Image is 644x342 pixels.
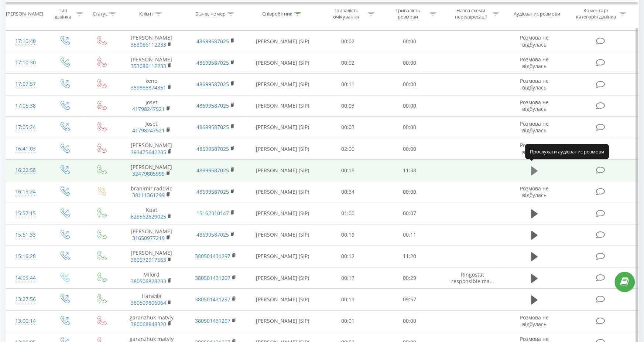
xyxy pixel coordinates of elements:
[131,256,166,263] a: 380672917563
[317,203,378,224] td: 01:00
[93,11,107,17] div: Статус
[13,271,38,285] div: 14:09:44
[13,99,38,113] div: 17:05:38
[119,289,184,310] td: Наталія
[13,292,38,307] div: 13:27:56
[196,145,229,152] a: 48699587025
[248,74,317,95] td: [PERSON_NAME] (SIP)
[317,95,378,116] td: 00:03
[131,84,166,91] a: 359885874351
[196,38,229,45] a: 48699587025
[195,296,230,303] a: 380501431297
[132,127,165,134] a: 41798247521
[132,105,165,112] a: 41798247521
[317,74,378,95] td: 00:11
[574,8,617,20] div: Коментар/категорія дзвінка
[520,56,549,70] span: Розмова не відбулась
[196,102,229,109] a: 48699587025
[13,34,38,48] div: 17:10:40
[379,95,441,116] td: 00:00
[379,74,441,95] td: 00:00
[317,138,378,160] td: 02:00
[248,310,317,332] td: [PERSON_NAME] (SIP)
[132,170,165,177] a: 32479805999
[379,160,441,181] td: 11:38
[317,160,378,181] td: 00:15
[514,11,560,17] div: Аудіозапис розмови
[119,74,184,95] td: keno
[520,142,549,155] span: Розмова не відбулась
[131,41,166,48] a: 353086112233
[248,203,317,224] td: [PERSON_NAME] (SIP)
[196,167,229,174] a: 48699587025
[119,310,184,332] td: garanzhuk matviy
[13,228,38,242] div: 15:51:33
[317,116,378,138] td: 00:03
[379,267,441,289] td: 00:29
[131,321,166,328] a: 380068848320
[248,138,317,160] td: [PERSON_NAME] (SIP)
[451,271,494,285] span: Ringostat responsible ma...
[13,249,38,264] div: 15:16:28
[119,267,184,289] td: Milord
[451,8,490,20] div: Назва схеми переадресації
[119,52,184,74] td: [PERSON_NAME]
[195,11,226,17] div: Бізнес номер
[13,314,38,328] div: 13:00:14
[131,213,166,220] a: 628562629025
[326,8,366,20] div: Тривалість очікування
[248,95,317,116] td: [PERSON_NAME] (SIP)
[379,181,441,203] td: 00:00
[195,317,230,324] a: 380501431297
[317,52,378,74] td: 00:02
[317,246,378,267] td: 00:12
[13,206,38,221] div: 15:57:15
[379,138,441,160] td: 00:00
[119,203,184,224] td: Kuat
[317,31,378,52] td: 00:02
[196,188,229,195] a: 48699587025
[195,274,230,281] a: 380501431297
[248,160,317,181] td: [PERSON_NAME] (SIP)
[248,116,317,138] td: [PERSON_NAME] (SIP)
[248,246,317,267] td: [PERSON_NAME] (SIP)
[139,11,153,17] div: Клієнт
[520,185,549,199] span: Розмова не відбулась
[520,314,549,328] span: Розмова не відбулась
[131,149,166,156] a: 393475642235
[248,52,317,74] td: [PERSON_NAME] (SIP)
[379,310,441,332] td: 00:00
[248,181,317,203] td: [PERSON_NAME] (SIP)
[196,123,229,131] a: 48699587025
[13,142,38,156] div: 16:41:03
[119,160,184,181] td: [PERSON_NAME]
[131,62,166,70] a: 353086112233
[119,138,184,160] td: [PERSON_NAME]
[13,184,38,199] div: 16:15:24
[196,210,229,217] a: 15162310147
[379,116,441,138] td: 00:00
[379,203,441,224] td: 00:07
[248,289,317,310] td: [PERSON_NAME] (SIP)
[317,289,378,310] td: 00:13
[520,34,549,48] span: Розмова не відбулась
[520,99,549,112] span: Розмова не відбулась
[131,278,166,285] a: 380506828233
[13,120,38,135] div: 17:05:24
[379,289,441,310] td: 09:57
[379,246,441,267] td: 11:20
[52,8,74,20] div: Тип дзвінка
[195,253,230,260] a: 380501431297
[132,234,165,241] a: 31650977219
[262,11,292,17] div: Співробітник
[379,52,441,74] td: 00:00
[196,81,229,88] a: 48699587025
[119,246,184,267] td: [PERSON_NAME]
[196,59,229,66] a: 48699587025
[119,181,184,203] td: branimir.radovic
[119,31,184,52] td: [PERSON_NAME]
[520,77,549,91] span: Розмова не відбулась
[379,31,441,52] td: 00:00
[317,181,378,203] td: 00:34
[119,95,184,116] td: Joset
